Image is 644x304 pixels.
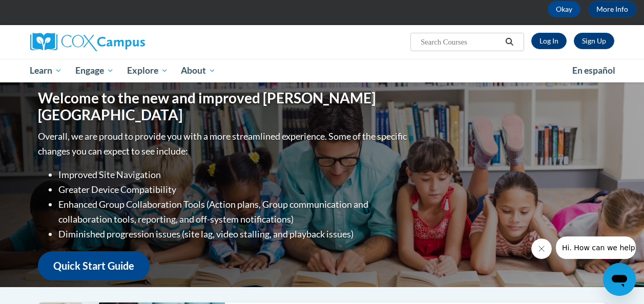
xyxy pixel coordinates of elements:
[420,36,502,48] input: Search Courses
[548,1,580,17] button: Okay
[58,197,409,227] li: Enhanced Group Collaboration Tools (Action plans, Group communication and collaboration tools, re...
[181,64,216,77] span: About
[574,33,614,49] a: Register
[127,64,168,77] span: Explore
[120,59,175,82] a: Explore
[566,60,622,81] a: En español
[75,64,114,77] span: Engage
[58,167,409,182] li: Improved Site Navigation
[30,33,215,51] a: Cox Campus
[531,238,552,259] iframe: Close message
[531,33,567,49] a: Log In
[588,1,636,17] a: More Info
[572,65,615,76] span: En español
[6,7,83,15] span: Hi. How can we help?
[30,64,62,77] span: Learn
[30,33,145,51] img: Cox Campus
[38,129,409,159] p: Overall, we are proud to provide you with a more streamlined experience. Some of the specific cha...
[556,236,636,259] iframe: Message from company
[38,251,150,280] a: Quick Start Guide
[69,59,120,82] a: Engage
[502,36,517,48] button: Search
[24,59,69,82] a: Learn
[603,263,636,296] iframe: Button to launch messaging window
[58,227,409,242] li: Diminished progression issues (site lag, video stalling, and playback issues)
[58,182,409,197] li: Greater Device Compatibility
[174,59,222,82] a: About
[23,59,622,82] div: Main menu
[38,90,409,124] h1: Welcome to the new and improved [PERSON_NAME][GEOGRAPHIC_DATA]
